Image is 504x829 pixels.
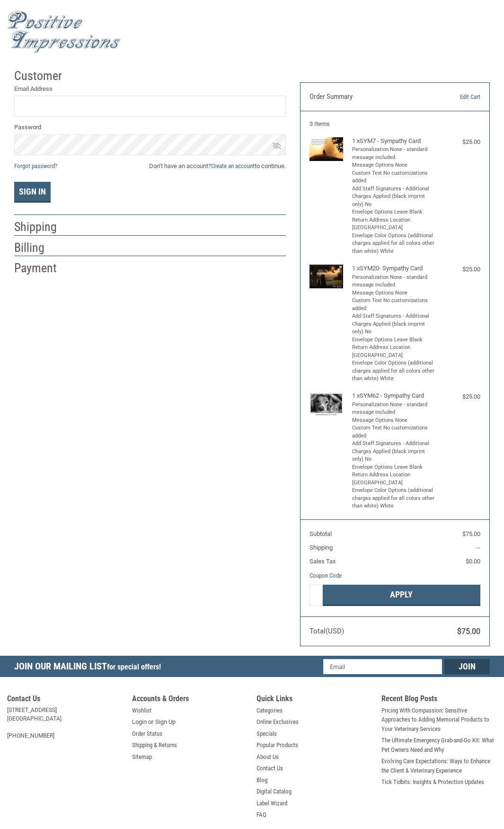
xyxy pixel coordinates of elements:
div: $25.00 [437,392,480,401]
span: Don’t have an account? to continue. [149,161,286,171]
a: Digital Catalog [256,787,292,796]
li: Custom Text No customizations added [352,297,435,312]
li: Return Address Location [GEOGRAPHIC_DATA] [352,344,435,359]
a: Popular Products [256,740,298,750]
a: Evolving Care Expectations: Ways to Enhance the Client & Veterinary Experience [381,757,497,775]
input: Gift Certificate or Coupon Code [309,585,323,606]
h5: Quick Links [256,694,372,706]
li: Message Options None [352,417,435,425]
a: Sitemap [132,752,152,762]
input: Email [323,659,442,674]
li: Return Address Location [GEOGRAPHIC_DATA] [352,216,435,232]
h2: Customer [14,68,70,84]
a: Online Exclusives [256,717,299,727]
a: Sign Up [155,717,176,727]
span: Total (USD) [309,627,344,635]
input: Join [444,659,490,674]
a: About Us [256,752,279,762]
li: Personalization None - standard message included [352,146,435,161]
h5: Contact Us [7,694,123,706]
li: Return Address Location [GEOGRAPHIC_DATA] [352,471,435,487]
li: Envelope Options Leave Blank [352,464,435,472]
h2: Billing [14,240,70,256]
a: Blog [256,776,267,785]
h3: 3 Items [309,120,480,128]
span: Subtotal [309,530,332,537]
a: The Ultimate Emergency Grab-and-Go Kit: What Pet Owners Need and Why [381,736,497,754]
li: Add Staff Signatures - Additional Charges Applied (black imprint only) No [352,312,435,336]
a: Label Wizard [256,799,287,808]
span: Sales Tax [309,558,336,565]
label: Password [14,123,286,132]
li: Envelope Color Options (additional charges applied for all colors other than white) White [352,232,435,256]
a: Contact Us [256,764,283,773]
span: for special offers! [107,662,161,671]
li: Custom Text No customizations added [352,424,435,440]
h3: Order Summary [309,92,425,102]
a: Edit Cart [425,92,480,102]
a: Create an account [211,162,255,169]
li: Add Staff Signatures - Additional Charges Applied (black imprint only) No [352,185,435,209]
a: Tick Tidbits: Insights & Protection Updates [381,777,484,787]
h4: 1 x SYM62 - Sympathy Card [352,392,435,400]
button: Apply [323,585,480,606]
a: Order Status [132,729,162,739]
h2: Payment [14,260,70,276]
h4: 1 x SYM7 - Sympathy Card [352,137,435,145]
li: Message Options None [352,161,435,169]
button: Sign In [14,182,51,203]
li: Personalization None - standard message included [352,401,435,417]
a: Categories [256,706,283,715]
a: Shipping & Returns [132,740,177,750]
h4: 1 x SYM20- Sympathy Card [352,265,435,272]
li: Envelope Color Options (additional charges applied for all colors other than white) White [352,487,435,510]
span: Shipping [309,544,333,551]
li: Custom Text No customizations added [352,169,435,185]
span: $75.00 [457,627,480,636]
a: Pricing With Compassion: Sensitive Approaches to Adding Memorial Products to Your Veterinary Serv... [381,706,497,734]
a: Wishlist [132,706,151,715]
div: $25.00 [437,265,480,274]
span: -- [477,544,480,551]
li: Envelope Color Options (additional charges applied for all colors other than white) White [352,359,435,383]
a: Login [132,717,147,727]
span: $75.00 [462,530,480,537]
label: Email Address [14,84,286,94]
div: $25.00 [437,137,480,147]
a: Forgot password? [14,162,57,169]
span: or [142,717,159,727]
img: Positive Impressions [7,11,121,53]
a: FAQ [256,810,266,820]
address: [STREET_ADDRESS] [GEOGRAPHIC_DATA] [PHONE_NUMBER] [7,706,123,740]
li: Personalization None - standard message included [352,274,435,289]
li: Add Staff Signatures - Additional Charges Applied (black imprint only) No [352,440,435,464]
li: Envelope Options Leave Blank [352,208,435,216]
span: $0.00 [466,558,480,565]
li: Envelope Options Leave Blank [352,336,435,344]
a: Coupon Code [309,572,342,579]
h2: Shipping [14,219,70,235]
h5: Recent Blog Posts [381,694,497,706]
h5: Accounts & Orders [132,694,248,706]
h5: Join Our Mailing List [14,656,166,680]
a: Specials [256,729,277,739]
li: Message Options None [352,289,435,297]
